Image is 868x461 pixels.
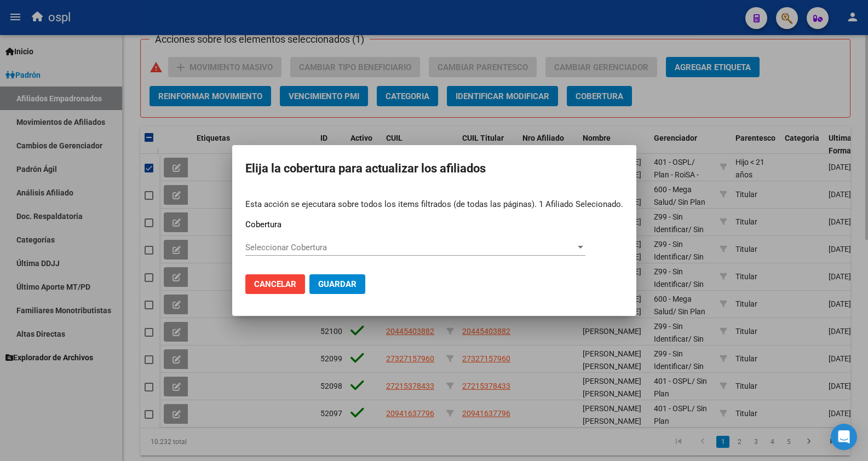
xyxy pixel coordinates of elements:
[831,424,857,450] div: Open Intercom Messenger
[254,279,296,289] span: Cancelar
[318,279,357,289] span: Guardar
[245,218,623,231] p: Cobertura
[245,198,623,211] p: Esta acción se ejecutara sobre todos los items filtrados (de todas las páginas). 1 Afiliado Selec...
[309,274,365,294] button: Guardar
[245,158,623,179] h2: Elija la cobertura para actualizar los afiliados
[245,274,305,294] button: Cancelar
[245,243,576,252] span: Seleccionar Cobertura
